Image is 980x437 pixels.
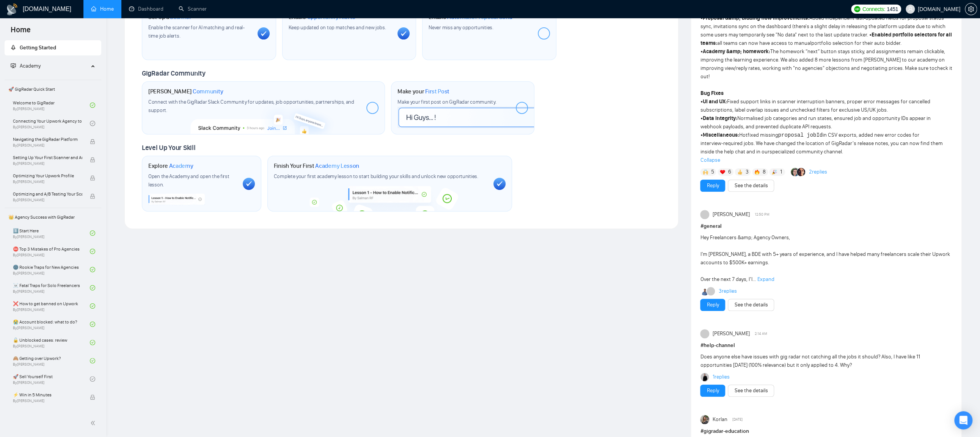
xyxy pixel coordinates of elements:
span: Setting Up Your First Scanner and Auto-Bidder [13,154,82,161]
span: Navigating the GigRadar Platform [13,136,82,143]
span: user [908,6,913,12]
h1: # help-channel [700,341,952,350]
span: By [PERSON_NAME] [13,180,82,184]
span: check-circle [90,285,95,290]
span: Keep updated on top matches and new jobs. [289,24,386,31]
img: ❤️ [720,169,725,175]
span: lock [90,175,95,181]
button: Reply [700,180,725,192]
span: Academy [169,162,193,170]
code: proposal jobId [778,132,823,138]
a: 🔓 Unblocked cases: reviewBy[PERSON_NAME] [13,334,90,351]
img: logo [6,3,18,16]
a: portfolio selection for their auto bidder [811,40,900,46]
span: Home [5,24,37,40]
span: lock [90,194,95,199]
a: searchScanner [179,6,207,12]
span: 1 [780,168,782,176]
span: 👑 Agency Success with GigRadar [5,210,101,225]
button: See the details [728,385,774,397]
span: check-circle [90,267,95,272]
button: See the details [728,180,774,192]
span: By [PERSON_NAME] [13,161,82,166]
span: check-circle [90,340,95,345]
span: Academy [20,63,41,69]
strong: Proposal &amp; bidding flow improvements: [702,15,809,21]
span: check-circle [90,230,95,236]
img: Alex B [791,168,799,176]
span: Getting Started [20,44,56,51]
a: check it out [700,65,952,80]
span: Korlan [713,415,727,424]
span: Academy Lesson [315,162,359,170]
span: lock [90,139,95,144]
span: 🚀 GigRadar Quick Start [5,82,101,97]
strong: UI and UX: [702,98,727,105]
span: By [PERSON_NAME] [13,143,82,148]
a: setting [965,6,977,12]
img: slackcommunity-bg.png [191,99,336,134]
span: ⚡ Win in 5 Minutes [13,391,82,399]
span: By [PERSON_NAME] [13,399,82,403]
img: academy-bg.png [304,186,475,211]
a: 🙈 Getting over Upwork?By[PERSON_NAME] [13,352,90,369]
span: 6 [728,168,731,176]
a: 3replies [719,287,737,295]
li: Getting Started [5,40,101,55]
span: First Post [425,88,449,95]
button: Reply [700,385,725,397]
span: Expand [757,276,774,282]
span: check-circle [90,121,95,126]
button: Reply [700,299,725,311]
a: specialized community channel [769,148,842,155]
a: 1️⃣ Start HereBy[PERSON_NAME] [13,225,90,241]
span: Open the Academy and open the first lesson. [148,173,229,188]
button: setting [965,3,977,15]
img: 🙌 [703,169,708,175]
span: 3 [746,168,749,176]
span: Connects: [862,5,885,13]
strong: Miscellaneous: [702,132,739,138]
span: 12:50 PM [755,211,770,218]
h1: # gigradar-education [700,427,952,435]
span: 8 [763,168,766,176]
span: lock [90,394,95,400]
span: Optimizing and A/B Testing Your Scanner for Better Results [13,190,82,198]
a: See the details [734,301,768,309]
a: 🌚 Rookie Traps for New AgenciesBy[PERSON_NAME] [13,261,90,278]
span: check-circle [90,376,95,382]
h1: Make your [397,88,449,95]
span: Does anyone else have issues with gig radar not catching all the jobs it should? Also, I have lik... [700,353,920,368]
strong: Enabled portfolio selectors for all teams: [700,32,952,46]
a: ❌ How to get banned on UpworkBy[PERSON_NAME] [13,298,90,314]
span: Make your first post on GigRadar community. [397,99,496,105]
button: See the details [728,299,774,311]
a: ☠️ Fatal Traps for Solo FreelancersBy[PERSON_NAME] [13,279,90,296]
a: 1replies [713,373,730,381]
h1: # general [700,222,952,230]
span: rocket [11,45,16,50]
span: double-left [90,419,98,427]
a: 🚀 Sell Yourself FirstBy[PERSON_NAME] [13,371,90,387]
span: Community [193,88,223,95]
span: Optimizing Your Upwork Profile [13,172,82,180]
a: 😭 Account blocked: what to do?By[PERSON_NAME] [13,316,90,333]
img: 👍 [737,169,743,175]
span: check-circle [90,303,95,309]
a: ⛔ Top 3 Mistakes of Pro AgenciesBy[PERSON_NAME] [13,243,90,260]
span: 1451 [887,5,898,13]
span: check-circle [90,358,95,363]
a: Connecting Your Upwork Agency to GigRadarBy[PERSON_NAME] [13,115,90,132]
div: Open Intercom Messenger [954,411,972,429]
span: [PERSON_NAME] [713,330,750,338]
a: See the details [734,387,768,395]
span: 5 [711,168,714,176]
span: Level Up Your Skill [142,144,195,152]
a: Welcome to GigRadarBy[PERSON_NAME] [13,97,90,114]
span: Hey Freelancers &amp; Agency Owners, I’m [PERSON_NAME], a BDE with 5+ years of experience, and I ... [700,234,950,282]
span: GigRadar Community [142,69,206,77]
span: Enable the scanner for AI matching and real-time job alerts. [148,24,245,39]
a: 2replies [809,168,827,176]
strong: Academy &amp; homework: [702,48,770,55]
span: By [PERSON_NAME] [13,198,82,202]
